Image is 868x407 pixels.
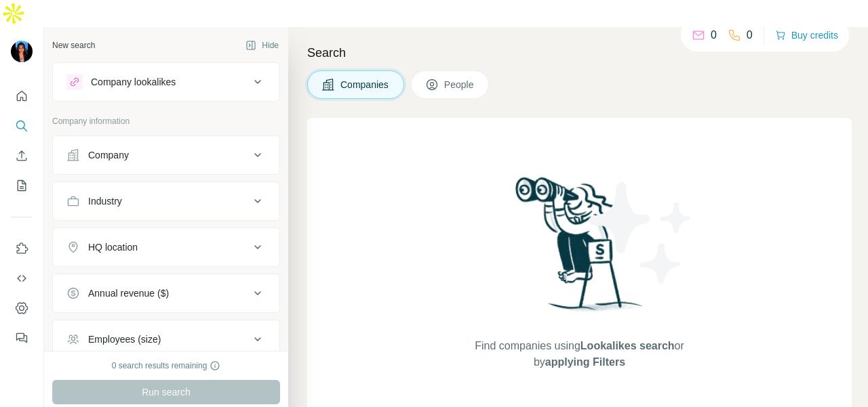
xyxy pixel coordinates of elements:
[52,39,95,51] div: New search
[11,326,33,350] button: Feedback
[53,66,279,98] button: Company lookalikes
[545,356,625,368] span: applying Filters
[444,78,475,91] span: People
[53,185,279,217] button: Industry
[11,144,33,168] button: Enrich CSV
[88,286,169,300] div: Annual revenue ($)
[471,338,688,370] span: Find companies using or by
[112,360,221,372] div: 0 search results remaining
[53,139,279,171] button: Company
[711,27,717,43] p: 0
[52,115,280,127] p: Company information
[91,75,176,89] div: Company lookalikes
[340,78,390,91] span: Companies
[11,266,33,291] button: Use Surfe API
[747,27,753,43] p: 0
[236,35,288,56] button: Hide
[509,173,650,324] img: Surfe Illustration - Woman searching with binoculars
[88,333,161,346] div: Employees (size)
[88,148,129,162] div: Company
[11,296,33,320] button: Dashboard
[53,231,279,263] button: HQ location
[307,43,852,62] h4: Search
[11,84,33,108] button: Quick start
[580,340,675,351] span: Lookalikes search
[53,323,279,356] button: Employees (size)
[88,240,138,254] div: HQ location
[11,173,33,198] button: My lists
[775,26,838,45] button: Buy credits
[88,194,122,208] div: Industry
[580,172,702,294] img: Surfe Illustration - Stars
[11,114,33,138] button: Search
[11,236,33,261] button: Use Surfe on LinkedIn
[53,277,279,309] button: Annual revenue ($)
[11,41,33,62] img: Avatar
